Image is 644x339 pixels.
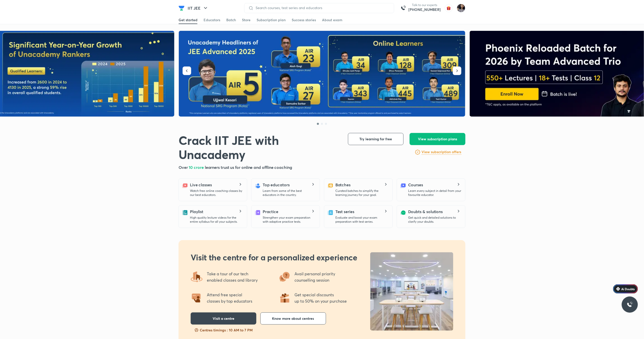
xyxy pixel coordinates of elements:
p: High quality lecture videos for the entire syllabus for all your subjects. [190,216,243,224]
a: Educators [204,16,220,24]
h1: Crack IIT JEE with Unacademy [179,133,340,161]
h5: Courses [408,182,423,188]
p: Avail personal priority counselling session [295,270,336,283]
button: Visit a centre [191,312,256,325]
img: offering3.png [279,271,291,283]
img: slots-fillng-fast [194,328,199,333]
div: Educators [204,17,220,22]
span: View subscription plans [418,137,457,142]
a: Success stories [292,16,316,24]
a: About exam [322,16,342,24]
p: Take a tour of our tech enabled classes and library [207,270,258,283]
div: Get started [179,17,197,22]
img: offering1.png [279,292,291,304]
p: Get special discounts up to 50% on your purchase [295,291,347,304]
img: call-us [398,3,408,13]
h5: Doubts & solutions [408,209,443,215]
h5: Batches [335,182,351,188]
img: Company Logo [179,5,185,11]
span: Know more about centres [272,316,314,321]
p: Get quick and detailed solutions to clarify your doubts. [408,216,461,224]
img: uncentre_LP_b041622b0f.jpg [370,252,453,331]
h6: View subscription offers [422,149,461,155]
p: Evaluate and boost your exam preparation with test series. [335,216,388,224]
span: Visit a centre [213,316,234,321]
p: Attend free special classes by top educators [207,291,253,304]
a: Ai Doubts [613,284,638,293]
h5: Top educators [263,182,290,188]
p: Learn from some of the best educators in the country. [263,189,316,197]
h5: Practice [263,209,278,215]
p: Learn every subject in detail from your favourite educator. [408,189,461,197]
span: Over [179,165,189,170]
button: Know more about centres [260,312,326,325]
a: [PHONE_NUMBER] [408,7,441,12]
p: Talk to our experts [408,3,441,7]
h5: Playlist [190,209,203,215]
a: Subscription plan [257,16,286,24]
h5: Test series [335,209,354,215]
span: Ai Doubts [622,287,635,291]
button: Try learning for free [348,133,404,145]
p: Strengthen your exam preparation with adaptive practice tests. [263,216,316,224]
button: IIT JEE [185,3,212,13]
a: View subscription offers [422,149,461,155]
h2: Visit the centre for a personalized experience [191,252,357,262]
img: Rakhi Sharma [457,4,465,12]
img: offering2.png [191,292,203,304]
p: Watch free online coaching classes by our best educators. [190,189,243,197]
img: offering4.png [191,271,203,283]
img: ttu [627,302,633,308]
div: Batch [226,17,236,22]
img: avatar [445,4,453,12]
div: Store [242,17,251,22]
p: Centres timings : 10 AM to 7 PM [200,328,253,333]
span: learners trust us for online and offline coaching [205,165,292,170]
span: Try learning for free [360,137,392,142]
img: Icon [616,287,620,291]
a: Batch [226,16,236,24]
input: Search courses, test series and educators [254,6,390,10]
div: About exam [322,17,342,22]
h5: Live classes [190,182,212,188]
span: 10 crore [189,165,205,170]
p: Curated batches to simplify the learning journey for your goal. [335,189,388,197]
button: View subscription plans [410,133,465,145]
a: Store [242,16,251,24]
a: Get started [179,16,197,24]
div: Success stories [292,17,316,22]
div: Subscription plan [257,17,286,22]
